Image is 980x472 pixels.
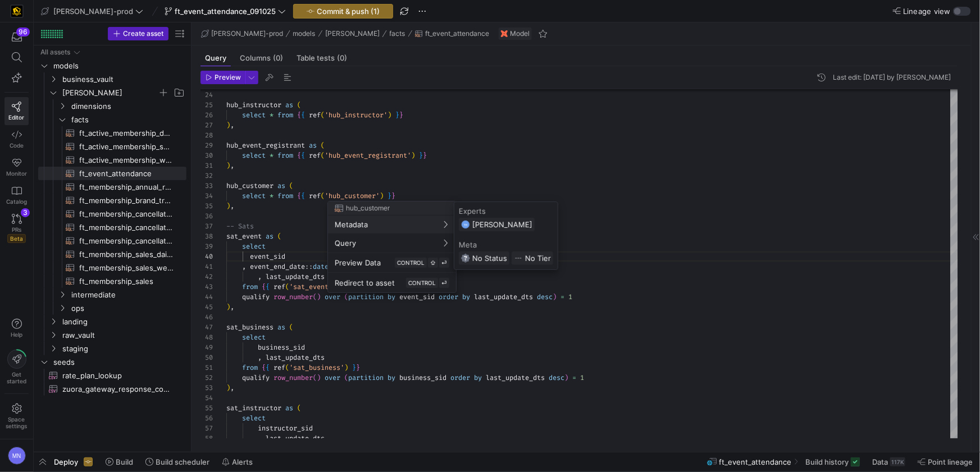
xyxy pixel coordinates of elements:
[335,220,368,229] span: Metadata
[461,254,470,263] img: No status
[335,239,356,248] span: Query
[512,251,553,265] div: No Tier
[430,259,436,266] span: ⇧
[459,251,509,265] div: No Status
[335,258,381,267] span: Preview Data
[459,207,553,216] div: Experts
[461,220,470,229] div: TH
[441,279,447,286] span: ⏎
[397,259,425,266] span: CONTROL
[514,254,523,263] img: No tier
[459,240,553,249] div: Meta
[408,279,436,286] span: CONTROL
[335,278,395,287] span: Redirect to asset
[441,259,447,266] span: ⏎
[346,204,390,212] span: hub_customer
[472,220,532,229] span: [PERSON_NAME]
